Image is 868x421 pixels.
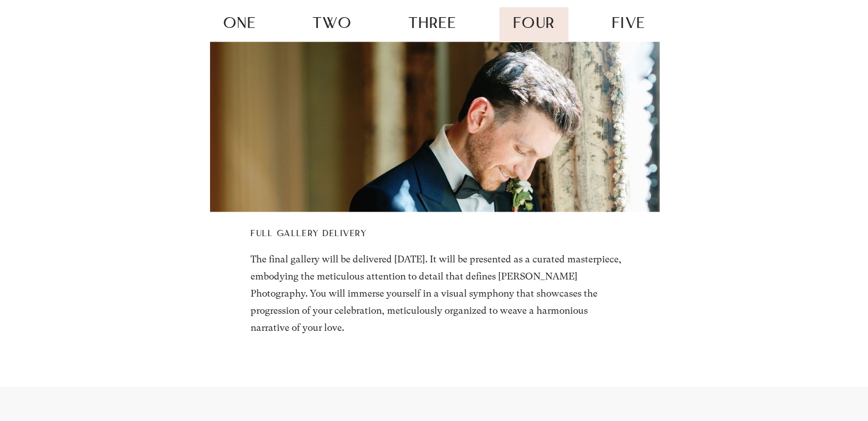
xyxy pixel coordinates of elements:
[513,17,555,32] span: four
[313,17,352,32] span: two
[223,17,256,32] span: one
[409,17,456,32] span: three
[612,17,645,32] span: five
[251,251,623,337] h5: The final gallery will be delivered [DATE]. It will be presented as a curated masterpiece, embody...
[251,228,623,241] h4: Full gallery delivery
